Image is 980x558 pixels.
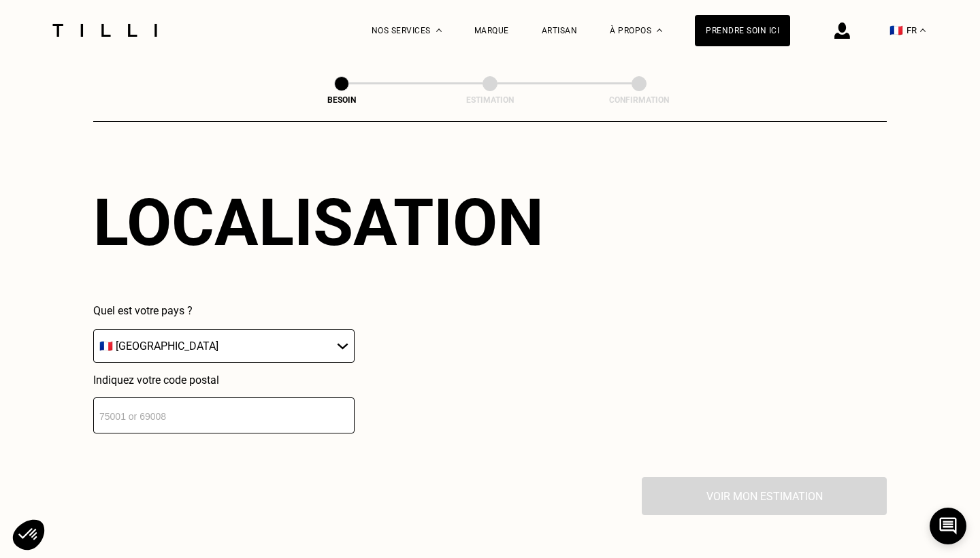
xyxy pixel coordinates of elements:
div: Localisation [93,184,544,261]
img: Menu déroulant [436,29,442,32]
div: Estimation [422,95,558,105]
span: 🇫🇷 [889,24,903,37]
img: Logo du service de couturière Tilli [48,24,162,37]
div: Besoin [274,95,410,105]
a: Prendre soin ici [695,15,790,46]
p: Quel est votre pays ? [93,304,355,317]
img: icône connexion [834,22,850,39]
img: menu déroulant [920,29,926,32]
div: Confirmation [571,95,707,105]
a: Artisan [542,26,578,35]
a: Marque [474,26,509,35]
p: Indiquez votre code postal [93,374,355,387]
img: Menu déroulant à propos [657,29,662,32]
input: 75001 or 69008 [93,397,355,433]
